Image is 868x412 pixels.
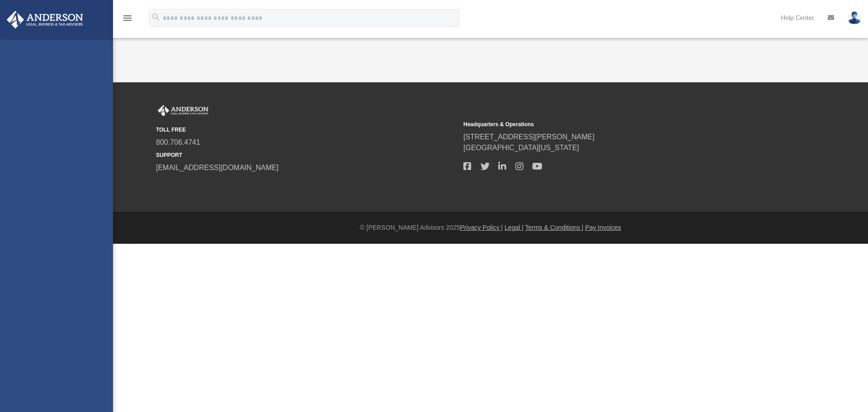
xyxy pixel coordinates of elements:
small: TOLL FREE [156,126,457,134]
img: Anderson Advisors Platinum Portal [156,105,210,117]
i: menu [122,13,133,24]
a: [EMAIL_ADDRESS][DOMAIN_NAME] [156,164,278,171]
a: menu [122,17,133,24]
a: Privacy Policy | [460,224,503,231]
div: © [PERSON_NAME] Advisors 2025 [113,223,868,232]
img: User Pic [848,11,861,24]
a: Legal | [505,224,524,231]
a: Terms & Conditions | [525,224,584,231]
i: search [151,12,161,22]
small: Headquarters & Operations [463,120,764,128]
img: Anderson Advisors Platinum Portal [4,11,86,28]
a: [STREET_ADDRESS][PERSON_NAME] [463,133,594,141]
a: 800.706.4741 [156,138,200,146]
a: Pay Invoices [585,224,621,231]
small: SUPPORT [156,151,457,159]
a: [GEOGRAPHIC_DATA][US_STATE] [463,144,579,152]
